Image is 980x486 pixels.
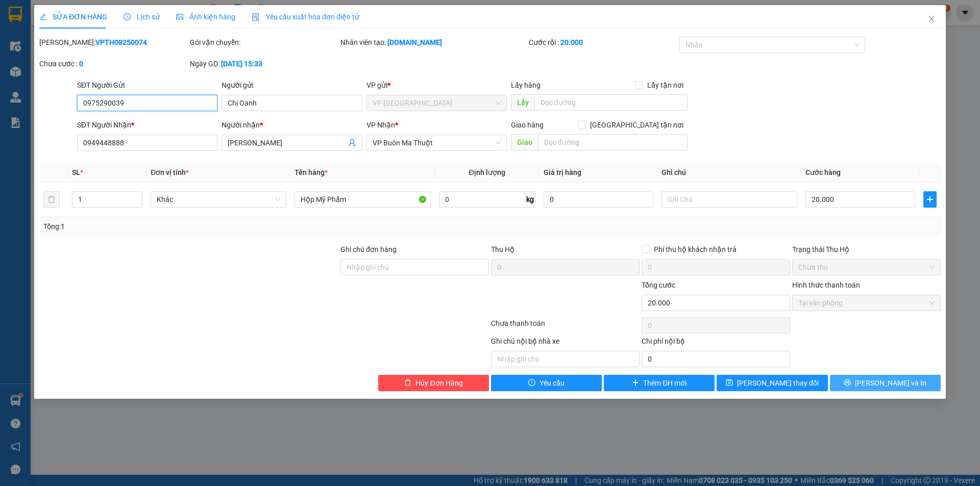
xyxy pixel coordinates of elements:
b: 20.000 [560,38,583,46]
div: Nhân viên tạo: [340,37,527,48]
button: printer[PERSON_NAME] và In [830,375,941,391]
span: clock-circle [124,13,131,20]
div: SĐT Người Nhận [77,119,217,131]
img: icon [252,13,260,21]
span: Yêu cầu [540,377,565,389]
span: [PERSON_NAME] thay đổi [737,377,819,389]
span: printer [844,379,851,387]
th: Ghi chú [657,163,801,183]
div: Ghi chú nội bộ nhà xe [491,336,640,351]
div: Chưa thanh toán [490,318,641,336]
span: Tại văn phòng [798,295,935,311]
input: VD: Bàn, Ghế [295,191,430,208]
span: Giao hàng [511,121,544,129]
div: Người nhận [222,119,362,131]
input: Ghi chú đơn hàng [340,259,489,275]
b: [DOMAIN_NAME] [387,38,442,46]
li: VP VP [GEOGRAPHIC_DATA] [5,43,70,77]
button: plus [923,191,937,208]
button: plusThêm ĐH mới [604,375,715,391]
b: 0 [79,60,83,68]
span: VP Nhận [366,121,395,129]
span: exclamation-circle [528,379,535,387]
span: plus [924,195,936,203]
div: Người gửi [222,80,362,91]
span: delete [404,379,411,387]
b: [DATE] 15:33 [221,60,262,68]
li: BB Limousine [5,5,148,24]
b: VPTH08250074 [95,38,147,46]
span: VP Buôn Ma Thuột [373,135,501,150]
span: SỬA ĐƠN HÀNG [39,13,107,21]
li: VP VP Buôn Ma Thuột [70,43,136,66]
button: Close [917,5,946,34]
span: Giao [511,134,538,150]
button: deleteHủy Đơn Hàng [378,375,489,391]
span: close [927,15,936,23]
span: [PERSON_NAME] và In [855,377,926,389]
span: environment [70,68,78,75]
span: Lấy [511,94,534,111]
span: Tổng cước [642,281,675,289]
div: Ngày GD: [190,58,338,69]
span: Định lượng [469,168,505,176]
span: SL [72,168,80,176]
div: Chi phí nội bộ [642,336,790,351]
label: Hình thức thanh toán [792,281,860,289]
div: Gói vận chuyển: [190,37,338,48]
span: Lấy hàng [511,81,541,89]
input: Nhập ghi chú [491,351,640,367]
span: kg [525,191,535,208]
span: Lịch sử [124,13,160,21]
span: Lấy tận nơi [643,80,688,91]
span: Tên hàng [295,168,328,176]
div: Tổng: 1 [43,221,378,232]
input: Dọc đường [534,94,688,111]
div: SĐT Người Gửi [77,80,217,91]
span: VP Tuy Hòa [373,95,501,111]
div: Cước rồi : [529,37,677,48]
span: plus [632,379,639,387]
span: Yêu cầu xuất hóa đơn điện tử [252,13,359,21]
div: Trạng thái Thu Hộ [792,244,941,255]
span: edit [39,13,46,20]
span: Thu Hộ [491,245,514,253]
button: save[PERSON_NAME] thay đổi [717,375,827,391]
span: Ảnh kiện hàng [176,13,235,21]
label: Ghi chú đơn hàng [340,245,397,253]
button: exclamation-circleYêu cầu [491,375,602,391]
input: Dọc đường [538,134,688,150]
span: Thêm ĐH mới [643,377,687,389]
span: Cước hàng [805,168,841,176]
span: user-add [348,139,356,147]
span: Hủy Đơn Hàng [415,377,462,389]
span: Đơn vị tính [151,168,189,176]
span: Phí thu hộ khách nhận trả [650,244,741,255]
span: [GEOGRAPHIC_DATA] tận nơi [586,119,688,131]
span: picture [176,13,183,20]
span: save [726,379,733,387]
span: Chưa thu [798,260,935,275]
span: Giá trị hàng [544,168,581,176]
input: Ghi Chú [661,191,797,208]
span: Khác [157,192,280,207]
div: [PERSON_NAME]: [39,37,188,48]
div: Chưa cước : [39,58,188,69]
button: delete [43,191,60,208]
div: VP gửi [366,80,507,91]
